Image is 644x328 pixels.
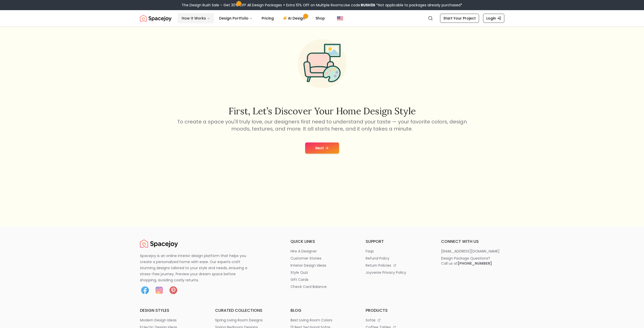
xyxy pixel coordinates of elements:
[140,13,172,23] a: Spacejoy
[290,307,354,314] h6: blog
[290,277,308,282] p: gift cards
[375,3,462,8] span: *Not applicable to packages already purchased*
[290,31,355,96] img: Start Style Quiz Illustration
[140,13,172,23] img: Spacejoy Logo
[140,239,178,249] img: Spacejoy Logo
[366,307,429,314] h6: products
[441,256,504,266] a: Design Package Questions?Call us at[PHONE_NUMBER]
[441,249,500,254] p: [EMAIL_ADDRESS][DOMAIN_NAME]
[215,13,257,23] button: Design Portfolio
[154,285,164,295] img: Instagram icon
[178,13,329,23] nav: Main
[140,253,253,283] p: Spacejoy is an online interior design platform that helps you create a personalized home with eas...
[178,13,214,23] button: How It Works
[290,277,354,282] a: gift cards
[344,3,375,8] span: Use code:
[140,318,203,323] a: modern design ideas
[366,318,429,323] a: sofas
[366,263,429,268] a: return policies
[168,285,178,295] img: Pinterest icon
[483,14,504,23] a: Login
[366,249,374,254] p: faqs
[290,270,308,275] p: style quiz
[290,284,354,289] a: check card balance
[366,249,429,254] a: faqs
[140,307,203,314] h6: design styles
[140,239,178,249] a: Spacejoy
[140,318,177,323] p: modern design ideas
[290,249,317,254] p: hire a designer
[290,263,326,268] p: interior design ideas
[279,13,310,23] a: AI Design
[458,261,492,266] b: [PHONE_NUMBER]
[305,142,339,154] button: Next
[366,270,429,275] a: joyverse privacy policy
[361,3,375,8] b: RUSH30
[290,284,327,289] p: check card balance
[215,318,263,323] p: spring living room designs
[366,256,429,261] a: refund policy
[290,239,354,245] h6: quick links
[441,239,504,245] h6: connect with us
[337,15,343,21] img: United States
[366,263,391,268] p: return policies
[182,3,462,8] div: The Design Rush Sale – Get 30% OFF All Design Packages + Extra 10% OFF on Multiple Rooms.
[290,270,354,275] a: style quiz
[215,318,278,323] a: spring living room designs
[366,239,429,245] h6: support
[366,318,376,323] p: sofas
[290,318,354,323] a: best living room colors
[366,270,406,275] p: joyverse privacy policy
[311,13,329,23] a: Shop
[366,256,389,261] p: refund policy
[290,249,354,254] a: hire a designer
[140,285,150,295] img: Facebook icon
[290,318,332,323] p: best living room colors
[440,14,479,23] a: Start Your Project
[258,13,278,23] a: Pricing
[290,256,354,261] a: customer stories
[140,10,504,26] nav: Global
[290,256,321,261] p: customer stories
[441,249,504,254] a: [EMAIL_ADDRESS][DOMAIN_NAME]
[176,118,468,132] p: To create a space you'll truly love, our designers first need to understand your taste — your fav...
[290,263,354,268] a: interior design ideas
[176,106,468,116] h2: First, let’s discover your home design style
[215,307,278,314] h6: curated collections
[441,256,492,266] div: Design Package Questions? Call us at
